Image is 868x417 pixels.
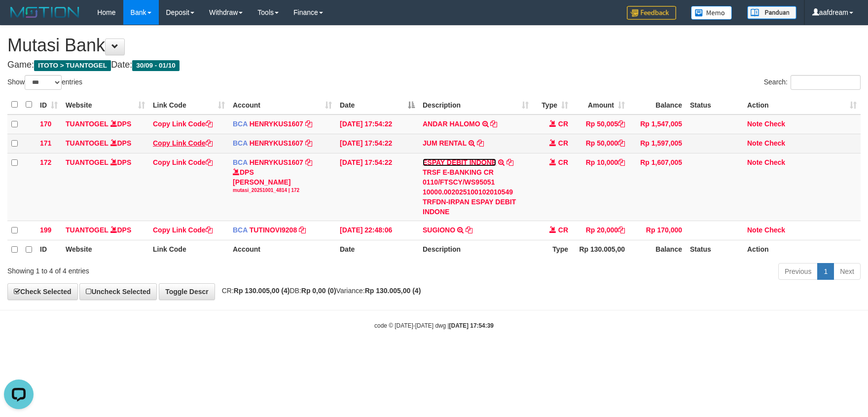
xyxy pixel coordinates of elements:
[7,75,82,90] label: Show entries
[62,221,149,240] td: DPS
[7,5,82,20] img: MOTION_logo.png
[686,240,743,259] th: Status
[233,167,332,194] div: DPS [PERSON_NAME]
[572,221,629,240] td: Rp 20,000
[629,240,686,259] th: Balance
[629,95,686,114] th: Balance
[747,226,762,234] a: Note
[40,139,51,147] span: 171
[572,95,629,114] th: Amount: activate to sort column ascending
[40,158,51,166] span: 172
[778,263,818,280] a: Previous
[747,158,762,166] a: Note
[423,167,529,217] div: TRSF E-BANKING CR 0110/FTSCY/WS95051 10000.002025100102010549 TRFDN-IRPAN ESPAY DEBIT INDONE
[618,139,625,147] a: Copy Rp 50,000 to clipboard
[336,95,419,114] th: Date: activate to sort column descending
[233,226,248,234] span: BCA
[374,322,494,329] small: code © [DATE]-[DATE] dwg |
[132,60,180,71] span: 30/09 - 01/10
[423,120,480,128] a: ANDAR HALOMO
[817,263,834,280] a: 1
[764,75,861,90] label: Search:
[153,158,213,166] a: Copy Link Code
[305,158,312,166] a: Copy HENRYKUS1607 to clipboard
[7,60,861,70] h4: Game: Date:
[747,120,762,128] a: Note
[629,221,686,240] td: Rp 170,000
[558,158,568,166] span: CR
[336,114,419,134] td: [DATE] 17:54:22
[747,6,796,19] img: panduan.png
[36,240,62,259] th: ID
[250,139,303,147] a: HENRYKUS1607
[764,120,785,128] a: Check
[305,120,312,128] a: Copy HENRYKUS1607 to clipboard
[233,187,332,194] div: mutasi_20251001_4814 | 172
[618,120,625,128] a: Copy Rp 50,005 to clipboard
[149,240,229,259] th: Link Code
[62,95,149,114] th: Website: activate to sort column ascending
[66,158,108,166] a: TUANTOGEL
[743,95,861,114] th: Action: activate to sort column ascending
[25,75,62,90] select: Showentries
[449,322,494,329] strong: [DATE] 17:54:39
[629,153,686,221] td: Rp 1,607,005
[66,120,108,128] a: TUANTOGEL
[466,226,472,234] a: Copy SUGIONO to clipboard
[743,240,861,259] th: Action
[419,240,533,259] th: Description
[336,240,419,259] th: Date
[153,120,213,128] a: Copy Link Code
[153,226,213,234] a: Copy Link Code
[533,95,572,114] th: Type: activate to sort column ascending
[533,240,572,259] th: Type
[764,226,785,234] a: Check
[229,240,336,259] th: Account
[233,139,248,147] span: BCA
[66,226,108,234] a: TUANTOGEL
[34,60,111,71] span: ITOTO > TUANTOGEL
[629,114,686,134] td: Rp 1,547,005
[40,120,51,128] span: 170
[572,240,629,259] th: Rp 130.005,00
[153,139,213,147] a: Copy Link Code
[764,158,785,166] a: Check
[62,240,149,259] th: Website
[629,134,686,153] td: Rp 1,597,005
[558,139,568,147] span: CR
[36,95,62,114] th: ID: activate to sort column ascending
[250,226,297,234] a: TUTINOVI9208
[62,153,149,221] td: DPS
[159,283,215,300] a: Toggle Descr
[572,134,629,153] td: Rp 50,000
[627,6,676,20] img: Feedback.jpg
[7,262,354,276] div: Showing 1 to 4 of 4 entries
[833,263,861,280] a: Next
[558,226,568,234] span: CR
[250,120,303,128] a: HENRYKUS1607
[4,4,34,34] button: Open LiveChat chat widget
[299,226,306,234] a: Copy TUTINOVI9208 to clipboard
[66,139,108,147] a: TUANTOGEL
[7,283,78,300] a: Check Selected
[233,158,248,166] span: BCA
[62,114,149,134] td: DPS
[229,95,336,114] th: Account: activate to sort column ascending
[686,95,743,114] th: Status
[572,114,629,134] td: Rp 50,005
[336,153,419,221] td: [DATE] 17:54:22
[301,287,336,295] strong: Rp 0,00 (0)
[250,158,303,166] a: HENRYKUS1607
[490,120,497,128] a: Copy ANDAR HALOMO to clipboard
[618,158,625,166] a: Copy Rp 10,000 to clipboard
[217,287,421,295] span: CR: DB: Variance:
[477,139,484,147] a: Copy JUM RENTAL to clipboard
[305,139,312,147] a: Copy HENRYKUS1607 to clipboard
[79,283,157,300] a: Uncheck Selected
[62,134,149,153] td: DPS
[149,95,229,114] th: Link Code: activate to sort column ascending
[419,95,533,114] th: Description: activate to sort column ascending
[365,287,421,295] strong: Rp 130.005,00 (4)
[336,134,419,153] td: [DATE] 17:54:22
[336,221,419,240] td: [DATE] 22:48:06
